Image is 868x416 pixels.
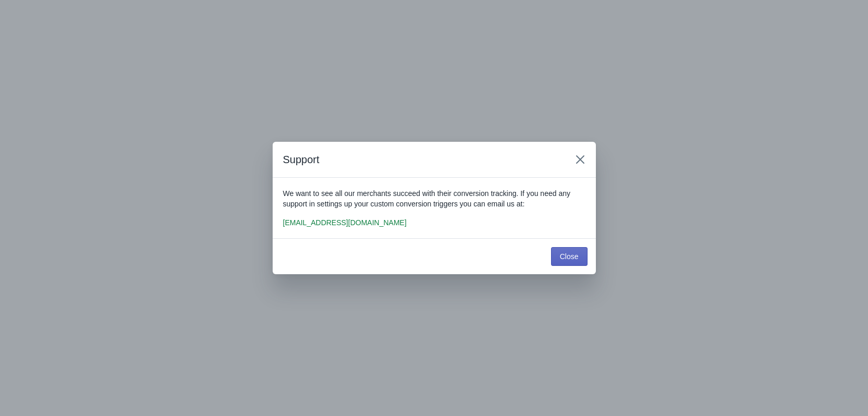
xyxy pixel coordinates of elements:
[551,247,588,266] button: Close
[283,152,560,167] h2: Support
[560,252,579,261] span: Close
[283,188,585,209] p: We want to see all our merchants succeed with their conversion tracking. If you need any support ...
[283,218,407,227] span: [EMAIL_ADDRESS][DOMAIN_NAME]
[571,150,590,169] button: Close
